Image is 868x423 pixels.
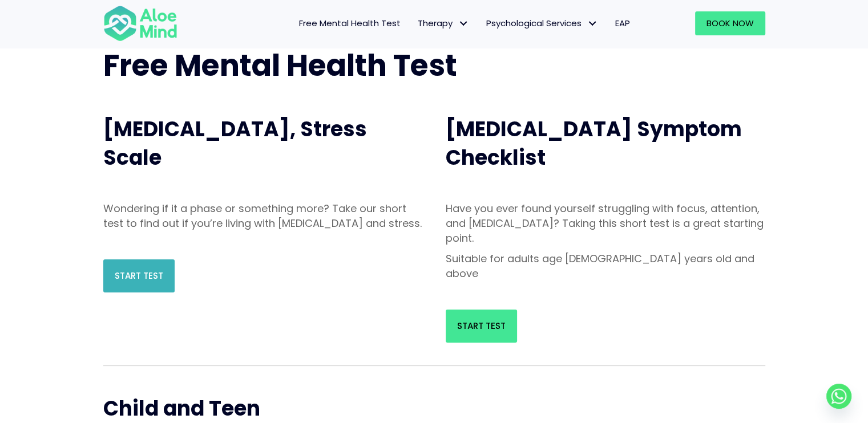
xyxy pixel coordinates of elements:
[446,310,517,343] a: Start Test
[478,11,607,35] a: Psychological ServicesPsychological Services: submenu
[103,44,457,86] span: Free Mental Health Test
[607,11,639,35] a: EAP
[409,11,478,35] a: TherapyTherapy: submenu
[103,115,367,172] span: [MEDICAL_DATA], Stress Scale
[290,11,409,35] a: Free Mental Health Test
[446,251,765,281] p: Suitable for adults age [DEMOGRAPHIC_DATA] years old and above
[446,115,742,172] span: [MEDICAL_DATA] Symptom Checklist
[584,15,601,32] span: Psychological Services: submenu
[706,17,754,29] span: Book Now
[826,384,851,409] a: Whatsapp
[103,201,423,231] p: Wondering if it a phase or something more? Take our short test to find out if you’re living with ...
[446,201,765,246] p: Have you ever found yourself struggling with focus, attention, and [MEDICAL_DATA]? Taking this sh...
[192,11,639,35] nav: Menu
[486,17,598,29] span: Psychological Services
[115,270,163,282] span: Start Test
[299,17,401,29] span: Free Mental Health Test
[615,17,630,29] span: EAP
[418,17,469,29] span: Therapy
[103,259,175,292] a: Start Test
[103,5,177,42] img: Aloe mind Logo
[457,320,506,332] span: Start Test
[455,15,472,32] span: Therapy: submenu
[695,11,765,35] a: Book Now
